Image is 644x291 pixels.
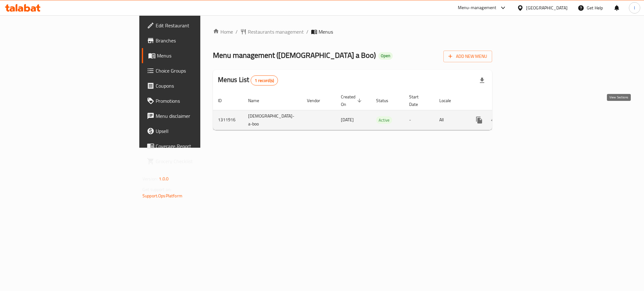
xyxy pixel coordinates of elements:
[156,37,242,44] span: Branches
[156,82,242,90] span: Coupons
[156,142,242,150] span: Coverage Report
[376,97,397,104] span: Status
[319,28,333,36] span: Menus
[378,53,393,58] span: Open
[142,175,158,183] span: Version:
[341,93,364,108] span: Created On
[156,97,242,105] span: Promotions
[142,18,247,33] a: Edit Restaurant
[434,110,467,130] td: All
[443,51,492,62] button: Add New Menu
[142,63,247,78] a: Choice Groups
[142,185,171,194] span: Get support on:
[376,117,392,124] span: Active
[213,48,376,62] span: Menu management ( [DEMOGRAPHIC_DATA] a Boo )
[156,157,242,165] span: Grocery Checklist
[156,67,242,74] span: Choice Groups
[142,93,247,108] a: Promotions
[142,33,247,48] a: Branches
[213,91,537,130] table: enhanced table
[467,91,537,110] th: Actions
[306,28,308,36] li: /
[142,108,247,124] a: Menu disclaimer
[341,116,354,124] span: [DATE]
[157,52,242,59] span: Menus
[142,78,247,93] a: Coupons
[307,97,328,104] span: Vendor
[248,28,304,36] span: Restaurants management
[142,139,247,154] a: Coverage Report
[142,192,182,200] a: Support.OpsPlatform
[475,73,490,88] div: Export file
[159,175,169,183] span: 1.0.0
[142,124,247,139] a: Upsell
[218,97,230,104] span: ID
[472,113,487,128] button: more
[156,22,242,29] span: Edit Restaurant
[156,112,242,120] span: Menu disclaimer
[634,4,635,11] span: I
[458,4,497,12] div: Menu-management
[404,110,434,130] td: -
[376,116,392,124] div: Active
[378,52,393,60] div: Open
[142,48,247,63] a: Menus
[448,52,487,60] span: Add New Menu
[156,127,242,135] span: Upsell
[409,93,427,108] span: Start Date
[213,28,492,36] nav: breadcrumb
[218,75,278,85] h2: Menus List
[243,110,302,130] td: [DEMOGRAPHIC_DATA]-a-boo
[526,4,568,11] div: [GEOGRAPHIC_DATA]
[142,154,247,169] a: Grocery Checklist
[439,97,459,104] span: Locale
[240,28,304,36] a: Restaurants management
[251,78,278,84] span: 1 record(s)
[248,97,267,104] span: Name
[251,75,278,85] div: Total records count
